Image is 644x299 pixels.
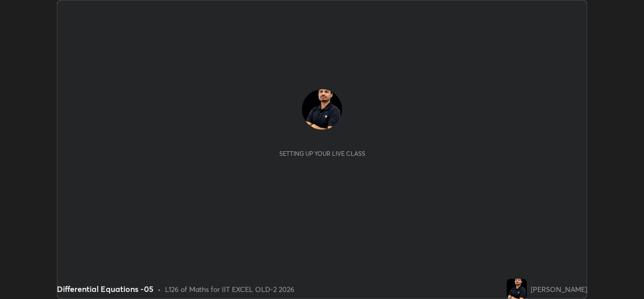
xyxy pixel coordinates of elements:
[507,279,527,299] img: 735308238763499f9048cdecfa3c01cf.jpg
[57,283,153,295] div: Differential Equations -05
[302,89,342,130] img: 735308238763499f9048cdecfa3c01cf.jpg
[279,150,365,157] div: Setting up your live class
[531,284,587,294] div: [PERSON_NAME]
[157,284,161,294] div: •
[165,284,294,294] div: L126 of Maths for IIT EXCEL OLD-2 2026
